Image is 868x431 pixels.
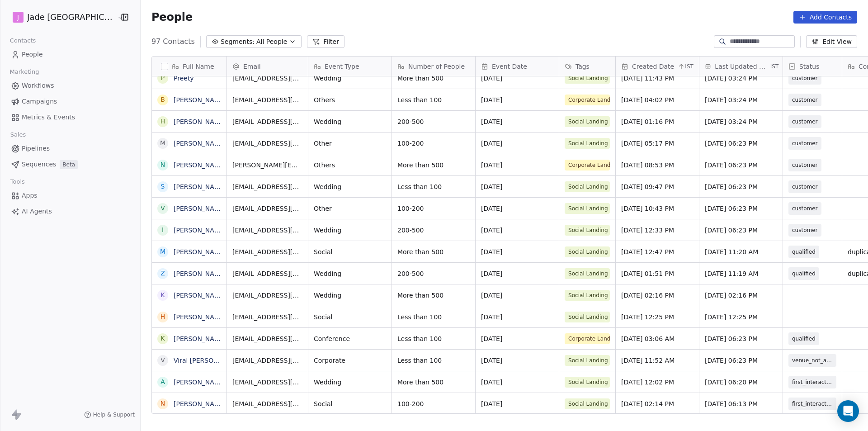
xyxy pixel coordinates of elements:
span: [DATE] 06:23 PM [705,356,777,365]
a: People [7,47,133,62]
span: Social Landing Page [565,268,610,279]
div: Last Updated DateIST [699,57,783,76]
span: [DATE] 11:52 AM [621,356,693,365]
span: [DATE] 06:23 PM [705,226,777,235]
div: M [160,138,165,148]
span: Other [314,204,386,213]
span: [DATE] 06:23 PM [705,334,777,343]
div: B [160,95,165,104]
span: [DATE] 05:17 PM [621,139,693,148]
a: [PERSON_NAME][DEMOGRAPHIC_DATA] [174,248,298,256]
span: [DATE] [481,269,553,278]
span: [DATE] 11:19 AM [705,269,777,278]
a: AI Agents [7,204,133,219]
div: M [160,247,165,256]
a: [PERSON_NAME] [174,96,226,104]
span: [DATE] 01:51 PM [621,269,693,278]
span: customer [792,204,818,213]
span: Less than 100 [397,313,470,322]
span: People [22,50,43,59]
span: [DATE] [481,399,553,408]
span: Event Type [325,62,359,71]
span: Social Landing Page [565,138,610,149]
span: Social Landing Page [565,312,610,322]
div: A [160,377,165,387]
span: Wedding [314,117,386,126]
div: Email [227,57,308,76]
span: customer [792,226,818,235]
span: [DATE] [481,226,553,235]
span: Tags [576,62,590,71]
span: Segments: [221,37,255,47]
span: Corporate Landing Page [565,95,610,105]
span: Less than 100 [397,356,470,365]
a: [PERSON_NAME] [174,335,226,342]
span: 100-200 [397,139,470,148]
span: Created Date [632,62,674,71]
span: 100-200 [397,204,470,213]
span: Social Landing Page [565,73,610,84]
span: [DATE] [481,95,553,104]
span: [DATE] 06:23 PM [705,161,777,170]
div: Event Type [308,57,392,76]
a: [PERSON_NAME] [174,205,226,212]
span: AI Agents [22,207,52,216]
span: [DATE] 06:23 PM [705,182,777,191]
span: [DATE] 12:25 PM [621,313,693,322]
span: Social Landing Page [565,225,610,236]
span: Wedding [314,74,386,83]
span: 200-500 [397,117,470,126]
span: Corporate [314,356,386,365]
span: [EMAIL_ADDRESS][DOMAIN_NAME] [232,226,302,235]
button: JJade [GEOGRAPHIC_DATA] [11,9,111,25]
span: [DATE] [481,334,553,343]
a: Pipelines [7,141,133,156]
span: [DATE] 02:16 PM [705,291,777,300]
span: Corporate Landing Page [565,160,610,171]
span: All People [256,37,287,47]
a: SequencesBeta [7,157,133,172]
span: People [151,10,193,24]
span: [EMAIL_ADDRESS][DOMAIN_NAME] [232,291,302,300]
span: 200-500 [397,226,470,235]
span: Sales [6,128,30,142]
a: Metrics & Events [7,110,133,125]
div: S [160,182,165,191]
span: Social [314,399,386,408]
span: [DATE] 11:43 PM [621,74,693,83]
span: [PERSON_NAME][EMAIL_ADDRESS][PERSON_NAME][DOMAIN_NAME] [232,161,302,170]
a: Help & Support [84,411,135,418]
span: [EMAIL_ADDRESS][DOMAIN_NAME] [232,313,302,322]
span: [DATE] 03:24 PM [705,74,777,83]
span: Social Landing Page [565,203,610,214]
div: Created DateIST [616,57,699,76]
span: Jade [GEOGRAPHIC_DATA] [27,11,115,23]
div: K [160,290,165,300]
span: Metrics & Events [22,113,75,122]
span: Apps [22,191,38,200]
span: Campaigns [22,97,57,106]
span: 100-200 [397,399,470,408]
span: [DATE] 10:43 PM [621,204,693,213]
span: [DATE] 11:20 AM [705,247,777,256]
span: [DATE] [481,204,553,213]
span: [DATE] 06:13 PM [705,399,777,408]
a: [PERSON_NAME] [174,379,226,386]
span: Marketing [6,65,43,79]
span: Wedding [314,291,386,300]
span: Social Landing Page [565,355,610,366]
span: customer [792,139,818,148]
span: J [17,13,19,22]
span: [DATE] 03:24 PM [705,117,777,126]
div: Status [783,57,842,76]
span: Number of People [408,62,465,71]
span: venue_not_available [792,356,833,365]
div: H [160,312,165,322]
span: customer [792,161,818,170]
span: [DATE] 08:53 PM [621,161,693,170]
span: [DATE] [481,139,553,148]
div: Open Intercom Messenger [837,400,859,422]
span: [DATE] [481,117,553,126]
a: [PERSON_NAME] [174,292,226,299]
span: [DATE] 12:02 PM [621,378,693,387]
